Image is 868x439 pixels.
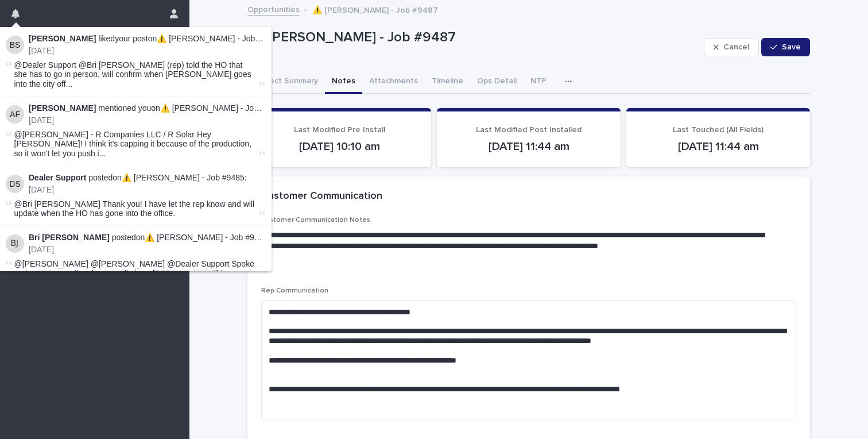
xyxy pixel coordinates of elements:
[6,234,24,253] img: Bri Juarez
[470,70,524,94] button: Ops Detail
[145,233,268,242] a: ⚠️ [PERSON_NAME] - Job #9485
[247,70,325,94] button: Project Summary
[6,36,24,54] img: Brandy Santos
[29,233,110,242] strong: Bri [PERSON_NAME]
[247,55,695,65] p: 334
[761,38,810,56] button: Save
[29,185,265,195] p: [DATE]
[29,245,265,255] p: [DATE]
[261,217,370,224] span: Customer Communication Notes
[261,287,328,294] span: Rep Communication
[29,103,96,113] strong: [PERSON_NAME]
[247,29,699,46] p: ⚠️ [PERSON_NAME] - Job #9487
[640,140,796,153] p: [DATE] 11:44 am
[723,43,749,51] span: Cancel
[29,103,265,113] p: mentioned you on :
[704,38,759,56] button: Cancel
[122,173,245,182] a: ⚠️ [PERSON_NAME] - Job #9485
[782,43,801,51] span: Save
[29,34,96,43] strong: [PERSON_NAME]
[29,173,86,182] strong: Dealer Support
[261,190,382,203] h2: Customer Communication
[14,60,257,89] span: @Dealer Support @Bri [PERSON_NAME] (rep) told the HO that she has to go in person, will confirm w...
[29,233,265,242] p: posted on :
[312,3,438,16] p: ⚠️ [PERSON_NAME] - Job #9487
[14,259,257,288] span: @[PERSON_NAME] @[PERSON_NAME] @Dealer Support Spoke to the AHJ regarding the cancellation - [PERS...
[294,126,385,134] span: Last Modified Pre Install
[524,70,553,94] button: NTP
[14,199,255,218] span: @Bri [PERSON_NAME] Thank you! I have let the rep know and will update when the HO has gone into t...
[673,126,764,134] span: Last Touched (All Fields)
[325,70,362,94] button: Notes
[29,173,265,183] p: posted on :
[29,34,265,44] p: liked your post on ⚠️ [PERSON_NAME] - Job #9485 :
[29,115,265,125] p: [DATE]
[6,105,24,124] img: Amanda Ferguson
[261,140,417,153] p: [DATE] 10:10 am
[14,130,257,159] span: @[PERSON_NAME] - R Companies LLC / R Solar Hey [PERSON_NAME]! I think it's capping it because of ...
[6,175,24,193] img: Dealer Support
[425,70,470,94] button: Timeline
[476,126,582,134] span: Last Modified Post Installed
[451,140,607,153] p: [DATE] 11:44 am
[247,2,300,16] a: Opportunities
[160,103,283,113] a: ⚠️ [PERSON_NAME] - Job #9487
[362,70,425,94] button: Attachments
[29,46,265,56] p: [DATE]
